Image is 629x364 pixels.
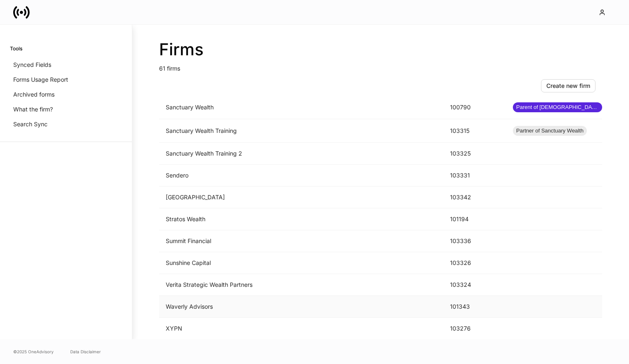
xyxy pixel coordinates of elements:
td: 103336 [443,230,506,252]
td: 103326 [443,252,506,274]
p: Archived forms [13,90,55,99]
p: Synced Fields [13,61,51,69]
td: 101343 [443,296,506,318]
span: Parent of [DEMOGRAPHIC_DATA] firms [513,103,602,111]
button: Create new firm [541,79,596,92]
td: [GEOGRAPHIC_DATA] [159,187,443,208]
td: 103331 [443,165,506,187]
p: What the firm? [13,105,53,113]
td: Sanctuary Wealth Training 2 [159,143,443,165]
td: Sendero [159,165,443,187]
p: Search Sync [13,120,48,128]
td: Summit Financial [159,230,443,252]
td: 103315 [443,119,506,143]
a: Archived forms [10,87,122,102]
span: © 2025 OneAdvisory [13,348,54,355]
p: Forms Usage Report [13,76,68,84]
a: Forms Usage Report [10,72,122,87]
a: Search Sync [10,117,122,132]
h6: Tools [10,45,22,52]
td: 103276 [443,318,506,340]
td: XYPN [159,318,443,340]
a: What the firm? [10,102,122,117]
td: Waverly Advisors [159,296,443,318]
h2: Firms [159,40,602,59]
a: Data Disclaimer [70,348,101,355]
td: Sunshine Capital [159,252,443,274]
td: 103325 [443,143,506,165]
p: 61 firms [159,59,602,73]
td: Sanctuary Wealth [159,96,443,119]
td: 101194 [443,208,506,230]
td: 103342 [443,187,506,208]
td: 100790 [443,96,506,119]
td: Sanctuary Wealth Training [159,119,443,143]
td: Stratos Wealth [159,208,443,230]
td: 103324 [443,274,506,296]
span: Partner of Sanctuary Wealth [513,127,587,135]
a: Synced Fields [10,57,122,72]
div: Create new firm [546,82,590,90]
td: Verita Strategic Wealth Partners [159,274,443,296]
